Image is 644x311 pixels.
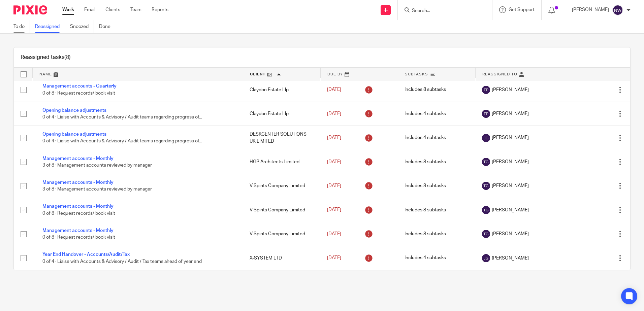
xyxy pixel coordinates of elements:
[492,182,529,189] span: [PERSON_NAME]
[482,254,490,262] img: svg%3E
[327,183,341,188] span: [DATE]
[84,6,95,13] a: Email
[13,5,47,14] img: Pixie
[130,6,141,13] a: Team
[482,206,490,214] img: svg%3E
[482,158,490,166] img: svg%3E
[21,54,71,61] h1: Reassigned tasks
[70,20,94,33] a: Snoozed
[243,246,320,270] td: X-SYSTEM LTD
[243,150,320,174] td: HGP Architects Limited
[492,207,529,213] span: [PERSON_NAME]
[99,20,116,33] a: Done
[152,6,168,13] a: Reports
[482,134,490,142] img: svg%3E
[42,228,114,233] a: Management accounts - Monthly
[42,180,114,185] a: Management accounts - Monthly
[42,115,202,119] span: 0 of 4 · Liaise with Accounts & Advisory / Audit teams regarding progress of...
[405,136,446,140] span: Includes 4 subtasks
[243,222,320,246] td: V Spirits Company Limited
[42,108,106,113] a: Opening balance adjustments
[327,255,341,260] span: [DATE]
[42,139,202,144] span: 0 of 4 · Liaise with Accounts & Advisory / Audit teams regarding progress of...
[42,156,114,161] a: Management accounts - Monthly
[405,72,428,76] span: Subtasks
[405,183,446,188] span: Includes 8 subtasks
[327,208,341,212] span: [DATE]
[243,174,320,198] td: V Spirits Company Limited
[327,160,341,164] span: [DATE]
[482,110,490,118] img: svg%3E
[405,232,446,236] span: Includes 8 subtasks
[482,182,490,190] img: svg%3E
[35,20,65,33] a: Reassigned
[492,87,529,93] span: [PERSON_NAME]
[42,187,152,192] span: 3 of 8 · Management accounts reviewed by manager
[492,110,529,117] span: [PERSON_NAME]
[572,6,609,13] p: [PERSON_NAME]
[42,235,115,240] span: 0 of 8 · Request records/ book visit
[411,8,472,14] input: Search
[243,126,320,150] td: DESKCENTER SOLUTIONS UK LIMITED
[42,204,114,209] a: Management accounts - Monthly
[42,259,202,264] span: 0 of 4 · Liaise with Accounts & Advisory / Audit / Tax teams ahead of year end
[509,7,535,12] span: Get Support
[42,163,152,168] span: 3 of 8 · Management accounts reviewed by manager
[42,211,115,216] span: 0 of 8 · Request records/ book visit
[405,256,446,261] span: Includes 4 subtasks
[42,84,117,89] a: Management accounts - Quarterly
[405,111,446,116] span: Includes 4 subtasks
[482,230,490,238] img: svg%3E
[62,6,74,13] a: Work
[492,134,529,141] span: [PERSON_NAME]
[243,78,320,102] td: Claydon Estate Llp
[612,5,623,15] img: svg%3E
[492,231,529,237] span: [PERSON_NAME]
[492,159,529,165] span: [PERSON_NAME]
[327,111,341,116] span: [DATE]
[42,91,115,96] span: 0 of 8 · Request records/ book visit
[492,255,529,262] span: [PERSON_NAME]
[243,102,320,126] td: Claydon Estate Llp
[327,88,341,92] span: [DATE]
[405,88,446,92] span: Includes 8 subtasks
[405,208,446,212] span: Includes 8 subtasks
[105,6,120,13] a: Clients
[13,20,30,33] a: To do
[327,232,341,236] span: [DATE]
[42,252,130,257] a: Year End Handover - Accounts/Audit/Tax
[482,86,490,94] img: svg%3E
[243,198,320,222] td: V Spirits Company Limited
[64,55,71,60] span: (8)
[42,132,106,137] a: Opening balance adjustments
[327,135,341,140] span: [DATE]
[405,160,446,164] span: Includes 8 subtasks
